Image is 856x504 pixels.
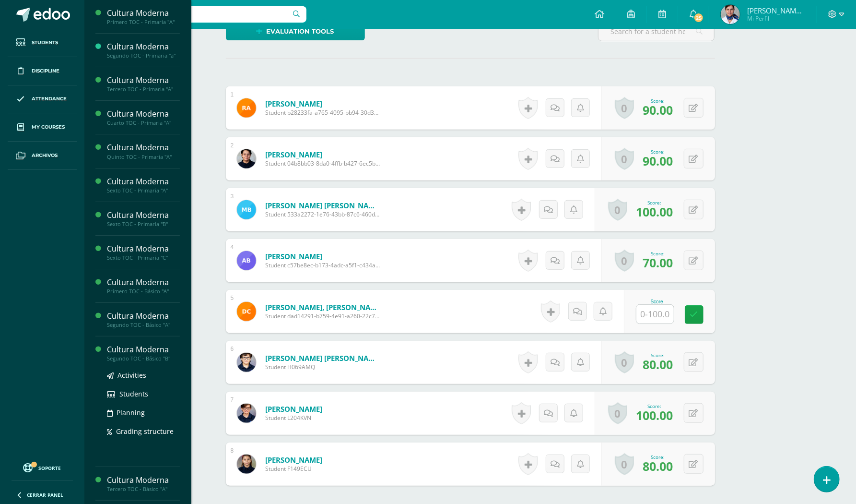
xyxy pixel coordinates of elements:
div: Score: [636,403,673,409]
a: [PERSON_NAME] [265,99,380,108]
input: Search a user… [91,6,306,23]
img: b8854606573f8d989e6e0a6ee389e402.png [237,353,256,372]
span: Attendance [32,95,67,103]
div: Cultura Moderna [107,41,180,52]
a: Activities [107,370,180,381]
a: My courses [8,113,77,142]
a: [PERSON_NAME] [265,455,322,465]
span: Soporte [39,465,61,471]
img: 10d0c2f251547e2d7736456d5c0b8e51.png [237,302,256,321]
a: [PERSON_NAME] [265,252,380,261]
div: Cultura Moderna [107,108,180,120]
img: 1792bf0c86e4e08ac94418cc7cb908c7.png [721,5,740,24]
div: Cultura Moderna [107,311,180,322]
a: Cultura ModernaSexto TOC - Primaria "B" [107,210,180,228]
div: Sexto TOC - Primaria "B" [107,221,180,228]
a: Cultura ModernaSegundo TOC - Básico "B" [107,344,180,362]
a: Soporte [12,461,73,474]
span: Student 533a2272-1e76-43bb-87c6-460d767527bf [265,210,380,218]
a: Cultura ModernaSegundo TOC - Primaria "a" [107,41,180,59]
a: Discipline [8,57,77,85]
a: Students [107,388,180,399]
div: Sexto TOC - Primaria "A" [107,187,180,194]
img: 98ab6e1afda5e8ec6fef3fcfce72f52d.png [237,200,256,219]
div: Tercero TOC - Básico "A" [107,486,180,492]
a: Cultura ModernaTercero TOC - Primaria "A" [107,75,180,93]
a: 0 [615,148,634,170]
div: Segundo TOC - Básico "B" [107,355,180,362]
a: Grading structure [107,426,180,437]
img: c594fee74e37b573c950f8c0d3dc4271.png [237,149,256,168]
a: 0 [615,453,634,475]
a: Cultura ModernaSegundo TOC - Básico "A" [107,311,180,328]
span: Archivos [32,152,58,159]
div: Cultura Moderna [107,142,180,153]
span: 90.00 [643,102,673,118]
div: Cultura Moderna [107,277,180,288]
a: 0 [615,351,634,373]
div: Tercero TOC - Primaria "A" [107,86,180,93]
span: 100.00 [636,407,673,423]
span: Student b28233fa-a765-4095-bb94-30d314dac0b9 [265,108,380,117]
input: Search for a student here… [598,22,714,41]
span: 80.00 [643,356,673,372]
span: Grading structure [116,427,174,436]
span: 70.00 [643,254,673,271]
a: Evaluation tools [226,22,365,40]
div: Cultura Moderna [107,75,180,86]
a: 0 [608,199,627,221]
div: Score [636,299,678,304]
span: Discipline [32,67,59,75]
a: Cultura ModernaSexto TOC - Primaria "A" [107,176,180,194]
img: be319bd84d32b7b84c90717eea087023.png [237,404,256,423]
img: 42269bfedccfdbf1c96b8f0f1aba5d6d.png [237,251,256,270]
a: [PERSON_NAME] [PERSON_NAME] [265,201,380,210]
a: Cultura ModernaTercero TOC - Básico "A" [107,475,180,492]
div: Score: [643,454,673,460]
a: Archivos [8,142,77,170]
span: Students [32,39,58,47]
span: Students [119,389,148,398]
div: Cultura Moderna [107,344,180,355]
div: Score: [643,97,673,104]
div: Cultura Moderna [107,475,180,486]
img: ebbad9f725eba9e5e8b67f31e016949b.png [237,455,256,474]
div: Quinto TOC - Primaria "A" [107,154,180,160]
span: Planning [117,408,145,417]
span: My courses [32,123,65,131]
span: Activities [117,371,146,380]
div: Segundo TOC - Primaria "a" [107,52,180,59]
a: 0 [615,250,634,272]
span: Student dad14291-b759-4e91-a260-22c70a9d191e [265,312,380,320]
input: 0-100.0 [636,305,674,324]
div: Score: [643,148,673,155]
a: Cultura ModernaSexto TOC - Primaria "C" [107,243,180,261]
div: Cuarto TOC - Primaria "A" [107,120,180,126]
a: [PERSON_NAME] [PERSON_NAME] [265,353,380,363]
img: 67423adfa0c57620b6028272c9285d64.png [237,98,256,118]
span: Evaluation tools [267,23,334,40]
a: Attendance [8,85,77,114]
a: Cultura ModernaQuinto TOC - Primaria "A" [107,142,180,160]
span: Student L204KVN [265,414,322,422]
span: 100.00 [636,204,673,220]
a: 0 [615,97,634,119]
div: Score: [636,199,673,206]
span: Student 04b8bb03-8da0-4ffb-b427-6ec5b2ea84f7 [265,159,380,168]
div: Cultura Moderna [107,176,180,187]
div: Score: [643,250,673,257]
div: Cultura Moderna [107,8,180,19]
a: 0 [608,402,627,424]
span: 90.00 [643,153,673,169]
div: Primero TOC - Básico "A" [107,288,180,295]
span: Cerrar panel [27,492,63,498]
span: 25 [693,12,704,23]
div: Sexto TOC - Primaria "C" [107,254,180,261]
span: Mi Perfil [747,14,805,23]
span: Student H069AMQ [265,363,380,371]
a: [PERSON_NAME] [265,150,380,159]
div: Cultura Moderna [107,210,180,221]
a: [PERSON_NAME] [265,404,322,414]
a: Students [8,29,77,57]
a: [PERSON_NAME], [PERSON_NAME] [265,302,380,312]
